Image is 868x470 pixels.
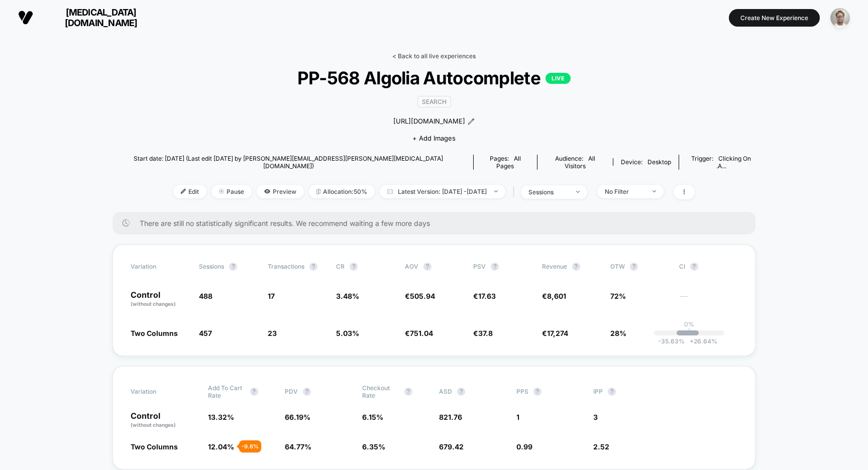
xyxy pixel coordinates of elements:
[547,329,568,337] span: 17,274
[576,191,580,193] img: end
[257,185,304,198] span: Preview
[229,263,237,271] button: ?
[593,442,609,451] span: 2.52
[491,263,499,271] button: ?
[199,292,212,300] span: 488
[610,263,666,271] span: OTW
[350,263,358,271] button: ?
[336,263,345,270] span: CR
[478,329,493,337] span: 37.8
[268,329,277,337] span: 23
[268,263,304,270] span: Transactions
[131,301,176,307] span: (without changes)
[404,388,412,396] button: ?
[457,388,465,396] button: ?
[412,134,456,142] span: + Add Images
[494,190,498,192] img: end
[679,293,737,308] span: ---
[362,442,385,451] span: 6.35 %
[316,189,320,194] img: rebalance
[140,219,735,227] span: There are still no statistically significant results. We recommend waiting a few more days
[516,442,532,451] span: 0.99
[827,8,853,28] button: ppic
[145,67,723,88] span: PP-568 Algolia Autocomplete
[285,388,298,395] span: PDV
[410,329,433,337] span: 751.04
[687,155,755,170] div: Trigger:
[285,413,310,421] span: 66.19 %
[309,263,317,271] button: ?
[608,388,616,396] button: ?
[405,263,418,270] span: AOV
[113,155,464,170] span: Start date: [DATE] (Last edit [DATE] by [PERSON_NAME][EMAIL_ADDRESS][PERSON_NAME][MEDICAL_DATA][D...
[131,442,178,451] span: Two Columns
[208,413,234,421] span: 13.32 %
[653,190,656,192] img: end
[542,292,566,300] span: €
[285,442,311,451] span: 64.77 %
[208,384,245,399] span: Add To Cart Rate
[268,292,275,300] span: 17
[181,189,186,194] img: edit
[239,440,261,452] div: - 9.6 %
[610,292,626,300] span: 72%
[542,329,568,337] span: €
[565,155,595,170] span: All Visitors
[199,329,212,337] span: 457
[593,413,598,421] span: 3
[392,52,476,60] a: < Back to all live experiences
[131,384,186,399] span: Variation
[510,185,521,199] span: |
[405,329,433,337] span: €
[572,263,580,271] button: ?
[473,263,486,270] span: PSV
[658,337,685,345] span: -35.63 %
[417,96,451,107] span: SEARCH
[173,185,206,198] span: Edit
[410,292,435,300] span: 505.94
[439,388,452,395] span: ASD
[15,7,164,29] button: [MEDICAL_DATA][DOMAIN_NAME]
[547,292,566,300] span: 8,601
[405,292,435,300] span: €
[830,8,850,28] img: ppic
[439,413,462,421] span: 821.76
[496,155,521,170] span: all pages
[336,292,359,300] span: 3.48 %
[131,329,178,337] span: Two Columns
[690,263,698,271] button: ?
[41,7,161,28] span: [MEDICAL_DATA][DOMAIN_NAME]
[593,388,603,395] span: IPP
[716,155,751,170] span: Clicking on .a...
[303,388,311,396] button: ?
[546,73,571,84] p: LIVE
[211,185,252,198] span: Pause
[605,188,645,195] div: No Filter
[516,413,519,421] span: 1
[473,292,496,300] span: €
[380,185,505,198] span: Latest Version: [DATE] - [DATE]
[685,337,717,345] span: 26.64 %
[18,10,33,25] img: Visually logo
[679,263,734,271] span: CI
[362,413,383,421] span: 6.15 %
[208,442,234,451] span: 12.04 %
[131,412,198,429] p: Control
[630,263,638,271] button: ?
[131,291,189,308] p: Control
[647,158,671,166] span: desktop
[613,158,679,166] span: Device:
[362,384,399,399] span: Checkout Rate
[481,155,529,170] div: Pages:
[393,116,465,127] span: [URL][DOMAIN_NAME]
[478,292,496,300] span: 17.63
[131,422,176,428] span: (without changes)
[545,155,605,170] div: Audience:
[199,263,224,270] span: Sessions
[516,388,528,395] span: PPS
[533,388,541,396] button: ?
[439,442,464,451] span: 679.42
[219,189,224,194] img: end
[684,320,694,328] p: 0%
[729,9,820,27] button: Create New Experience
